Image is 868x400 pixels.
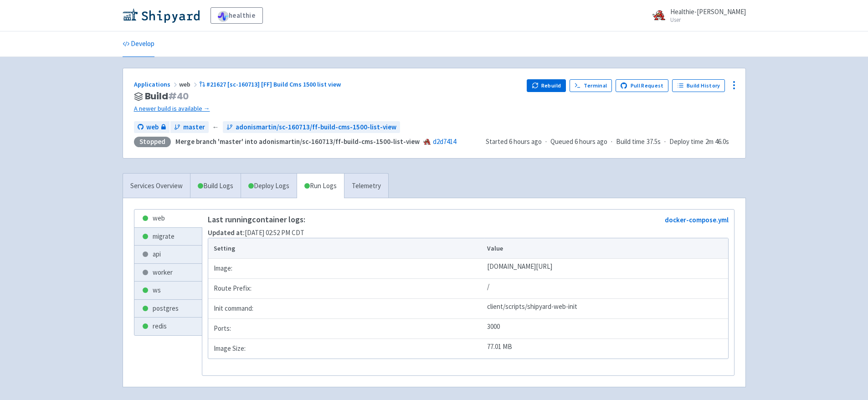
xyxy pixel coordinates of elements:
span: Deploy time [669,137,704,147]
a: postgres [134,300,202,318]
a: web [134,121,169,133]
a: migrate [134,228,202,246]
a: Healthie-[PERSON_NAME] User [647,8,746,23]
span: # 40 [168,90,189,103]
time: 6 hours ago [575,137,607,146]
a: master [170,121,209,133]
span: master [183,122,205,133]
td: client/scripts/shipyard-web-init [484,298,728,318]
a: Applications [134,80,179,88]
span: 37.5s [647,137,661,147]
button: Rebuild [527,79,566,92]
span: adonismartin/sc-160713/ff-build-cms-1500-list-view [236,122,396,133]
p: Last running container logs: [208,215,305,224]
a: #21627 [sc-160713] [FF] Build Cms 1500 list view [199,80,343,88]
td: Init command: [208,298,484,318]
span: Queued [550,137,607,146]
a: docker-compose.yml [665,215,729,224]
th: Setting [208,238,484,258]
span: web [179,80,199,88]
a: redis [134,318,202,335]
strong: Updated at: [208,228,245,237]
td: 77.01 MB [484,338,728,359]
span: Build time [616,137,645,147]
th: Value [484,238,728,258]
a: Develop [123,31,154,57]
td: 3000 [484,318,728,338]
span: web [146,122,159,133]
a: ws [134,282,202,299]
a: healthie [211,7,263,24]
a: Build History [672,79,725,92]
span: Healthie-[PERSON_NAME] [670,7,746,16]
a: Terminal [570,79,612,92]
img: Shipyard logo [123,8,200,23]
span: Started [486,137,542,146]
td: / [484,278,728,298]
a: api [134,246,202,263]
a: Pull Request [616,79,669,92]
span: ← [212,122,219,133]
span: Build [145,91,189,102]
time: 6 hours ago [509,137,542,146]
td: Ports: [208,318,484,338]
a: web [134,210,202,227]
td: [DOMAIN_NAME][URL] [484,258,728,278]
div: Stopped [134,137,171,147]
a: A newer build is available → [134,103,520,114]
strong: Merge branch 'master' into adonismartin/sc-160713/ff-build-cms-1500-list-view [175,137,420,146]
td: Image Size: [208,338,484,359]
a: d2d7414 [433,137,456,146]
a: worker [134,264,202,282]
a: Services Overview [123,174,190,199]
span: 2m 46.0s [705,137,729,147]
small: User [670,17,746,23]
a: Telemetry [344,174,388,199]
div: · · · [486,137,734,147]
a: adonismartin/sc-160713/ff-build-cms-1500-list-view [223,121,400,133]
a: Build Logs [190,174,241,199]
a: Deploy Logs [241,174,297,199]
a: Run Logs [297,174,344,199]
td: Route Prefix: [208,278,484,298]
span: [DATE] 02:52 PM CDT [208,228,304,237]
td: Image: [208,258,484,278]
